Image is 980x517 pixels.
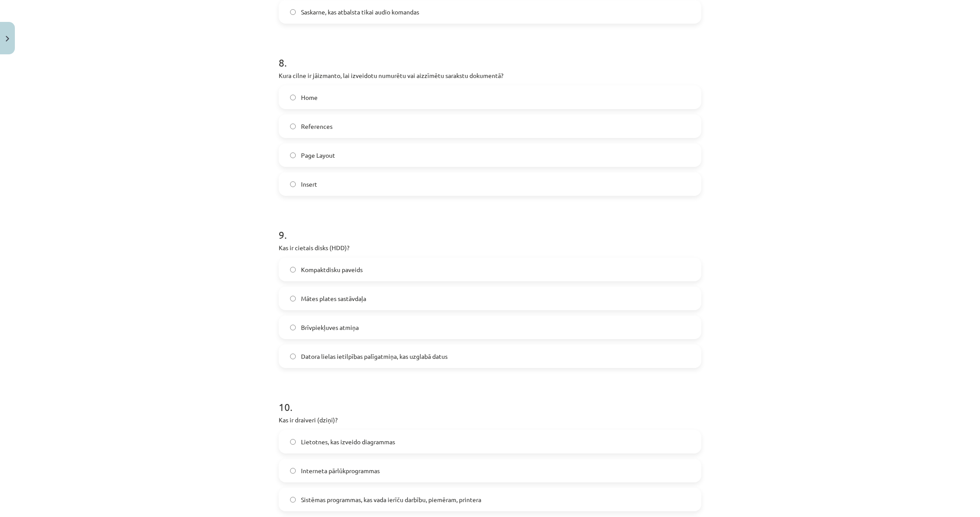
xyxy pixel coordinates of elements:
[301,437,395,446] span: Lietotnes, kas izveido diagrammas
[279,243,701,252] p: Kas ir cietais disks (HDD)?
[290,124,296,129] input: References
[301,265,363,274] span: Kompaktdisku paveids
[301,7,419,17] span: Saskarne, kas atbalsta tikai audio komandas
[290,296,296,301] input: Mātes plates sastāvdaļa
[290,267,296,273] input: Kompaktdisku paveids
[290,9,296,15] input: Saskarne, kas atbalsta tikai audio komandas
[301,294,366,303] span: Mātes plates sastāvdaļa
[290,325,296,330] input: Brīvpiekļuves atmiņa
[301,93,318,102] span: Home
[290,468,296,474] input: Interneta pārlūkprogrammas
[290,152,296,158] input: Page Layout
[301,151,335,160] span: Page Layout
[279,386,701,413] h1: 10 .
[301,466,380,475] span: Interneta pārlūkprogrammas
[279,41,701,68] h1: 8 .
[301,180,317,189] span: Insert
[301,495,481,504] span: Sistēmas programmas, kas vada ierīču darbību, piemēram, printera
[290,354,296,359] input: Datora lielas ietilpības palīgatmiņa, kas uzglabā datus
[290,181,296,187] input: Insert
[301,323,359,332] span: Brīvpiekļuves atmiņa
[279,71,701,80] p: Kura cilne ir jāizmanto, lai izveidotu numurētu vai aizzīmētu sarakstu dokumentā?
[6,36,9,42] img: icon-close-lesson-0947bae3869378f0d4975bcd49f059093ad1ed9edebbc8119c70593378902aed.svg
[279,213,701,241] h1: 9 .
[301,352,448,361] span: Datora lielas ietilpības palīgatmiņa, kas uzglabā datus
[290,497,296,503] input: Sistēmas programmas, kas vada ierīču darbību, piemēram, printera
[279,415,701,425] p: Kas ir draiveri (dziņi)?
[301,122,332,131] span: References
[290,439,296,445] input: Lietotnes, kas izveido diagrammas
[290,95,296,100] input: Home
